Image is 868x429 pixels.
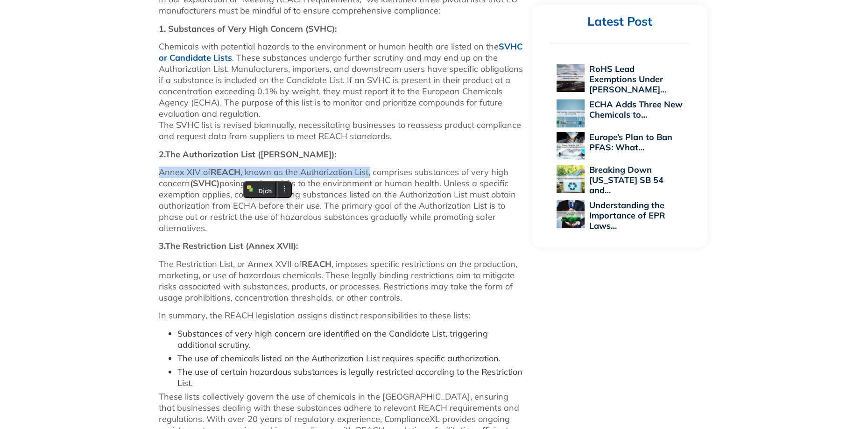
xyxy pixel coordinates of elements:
[557,165,585,193] img: Breaking Down California SB 54 and the EPR Mandate
[557,64,585,92] img: RoHS Lead Exemptions Under Annex III A Guide for 2025 to 2027
[159,149,336,160] strong: 2.The Authorization List ([PERSON_NAME]):
[557,132,585,160] img: Europe’s Plan to Ban PFAS: What It Means for Industry and Consumers
[159,41,522,63] a: SVHC or Candidate Lists
[177,353,523,364] li: The use of chemicals listed on the Authorization List requires specific authorization.
[557,200,585,228] img: Understanding the Importance of EPR Laws for Businesses
[589,63,666,95] a: RoHS Lead Exemptions Under [PERSON_NAME]…
[159,240,298,251] strong: 3.The Restriction List (Annex XVII):
[177,366,523,389] li: The use of certain hazardous substances is legally restricted according to the Restriction List.
[589,132,672,153] a: Europe’s Plan to Ban PFAS: What…
[589,200,665,231] a: Understanding the Importance of EPR Laws…
[159,23,337,34] strong: 1. Substances of Very High Concern (SVHC):
[589,164,663,196] a: Breaking Down [US_STATE] SB 54 and…
[159,41,523,142] p: Chemicals with potential hazards to the environment or human health are listed on the . These sub...
[589,99,683,120] a: ECHA Adds Three New Chemicals to…
[211,167,240,177] strong: REACH
[159,310,523,321] p: In summary, the REACH legislation assigns distinct responsibilities to these lists:
[177,328,523,351] li: Substances of very high concern are identified on the Candidate List, triggering additional scrut...
[550,14,690,29] h2: Latest Post
[159,167,523,234] p: Annex XIV of , known as the Authorization List, comprises substances of very high concern posing ...
[557,99,585,127] img: ECHA Adds Three New Chemicals to REACH Candidate List in June 2025
[190,178,219,189] strong: (SVHC)
[302,259,332,269] strong: REACH
[159,259,523,303] p: The Restriction List, or Annex XVII of , imposes specific restrictions on the production, marketi...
